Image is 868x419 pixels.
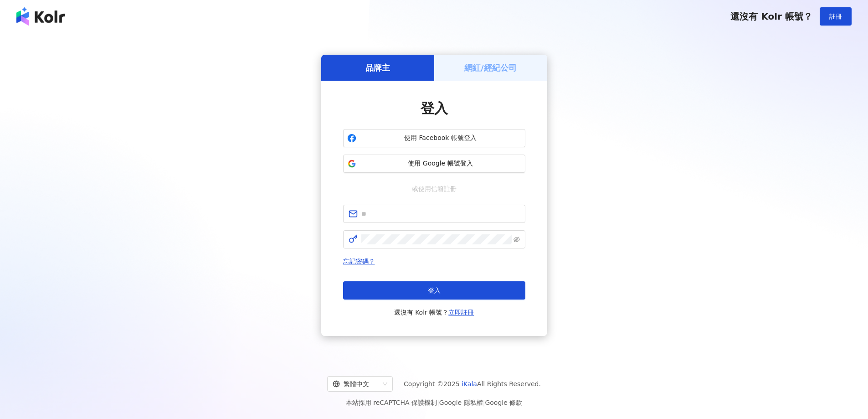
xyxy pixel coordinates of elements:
[829,13,842,20] span: 註冊
[428,287,441,294] span: 登入
[365,62,390,73] h5: 品牌主
[730,11,812,22] span: 還沒有 Kolr 帳號？
[343,281,525,300] button: 登入
[439,399,483,406] a: Google 隱私權
[462,380,477,388] a: iKala
[346,397,522,408] span: 本站採用 reCAPTCHA 保護機制
[404,378,541,389] span: Copyright © 2025 All Rights Reserved.
[333,377,379,391] div: 繁體中文
[448,309,474,316] a: 立即註冊
[16,7,65,26] img: logo
[360,159,521,168] span: 使用 Google 帳號登入
[485,399,522,406] a: Google 條款
[464,62,517,73] h5: 網紅/經紀公司
[820,7,852,26] button: 註冊
[421,100,448,116] span: 登入
[406,184,463,194] span: 或使用信箱註冊
[343,258,375,265] a: 忘記密碼？
[360,134,521,143] span: 使用 Facebook 帳號登入
[394,307,474,318] span: 還沒有 Kolr 帳號？
[343,155,525,173] button: 使用 Google 帳號登入
[483,399,485,406] span: |
[514,236,520,243] span: eye-invisible
[343,129,525,147] button: 使用 Facebook 帳號登入
[437,399,439,406] span: |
